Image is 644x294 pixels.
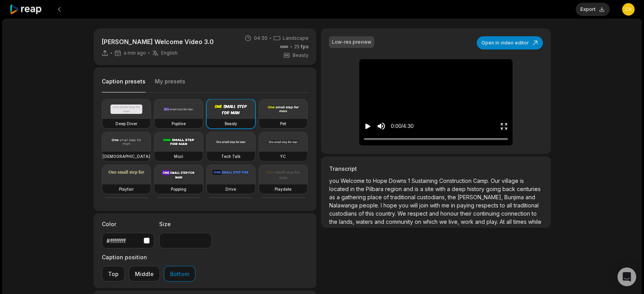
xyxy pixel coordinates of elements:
span: and [429,210,440,217]
button: Middle [129,266,160,282]
span: custodians, [417,194,448,200]
button: Export [576,3,610,16]
span: site [425,186,435,192]
div: 0:00 / 4:30 [391,122,413,130]
span: 25 [294,43,309,50]
span: I [381,202,383,209]
span: to [532,210,537,217]
div: Open Intercom Messenger [617,267,636,286]
span: which [423,218,439,225]
span: with [435,186,447,192]
span: going [486,186,502,192]
h3: Pet [280,120,286,127]
span: gathering [341,194,367,200]
span: deep [452,186,467,192]
span: of [358,210,365,217]
button: Caption presets [102,78,145,93]
span: 1 [408,177,412,184]
span: located [329,186,350,192]
span: hope [383,202,399,209]
span: people. [359,202,381,209]
span: We [397,210,408,217]
span: all [507,202,514,209]
h3: Transcript [329,165,542,173]
span: English [161,50,177,56]
label: Color [102,220,154,228]
span: fps [301,44,309,50]
h3: Mozi [174,153,183,159]
span: you [329,177,341,184]
span: region [385,186,403,192]
span: Construction [439,177,473,184]
span: while [528,218,541,225]
span: respect [408,210,429,217]
span: continuing [473,210,501,217]
span: work [461,218,475,225]
span: 04:30 [254,35,268,42]
span: Camp. [473,177,491,184]
h3: [DEMOGRAPHIC_DATA] [103,153,150,159]
span: in [451,202,457,209]
span: respects [476,202,500,209]
span: a [337,194,341,200]
span: their [460,210,473,217]
span: Nalawanga [329,202,359,209]
button: Top [102,266,125,282]
span: and [403,186,415,192]
span: the [356,186,366,192]
span: join [419,202,430,209]
span: community [386,218,415,225]
span: times [513,218,528,225]
h3: YC [280,153,286,159]
button: Play video [364,119,372,133]
span: Bunjima [504,194,525,200]
h3: Playdate [275,186,291,192]
span: Sustaining [412,177,439,184]
span: lands, [339,218,356,225]
span: traditional [390,194,417,200]
span: place [367,194,383,200]
button: Enter Fullscreen [500,119,508,133]
span: history [467,186,486,192]
span: on [415,218,423,225]
span: me [442,202,451,209]
span: traditional [514,202,539,209]
span: village [502,177,520,184]
label: Size [159,220,212,228]
span: Downs [389,177,408,184]
span: country. [376,210,397,217]
span: in [350,186,356,192]
span: to [366,177,373,184]
span: Hope [373,177,389,184]
span: centuries [517,186,541,192]
div: #ffffffff [106,237,140,245]
h3: Playfair [119,186,134,192]
span: Beasty [293,52,309,59]
span: [PERSON_NAME], [458,194,504,200]
span: as [329,194,337,200]
h3: Deep Diver [115,120,137,127]
span: the [448,194,458,200]
span: to [500,202,507,209]
span: and [525,194,535,200]
span: live, [449,218,461,225]
span: is [415,186,420,192]
span: and [374,218,386,225]
span: a [420,186,425,192]
span: the [329,218,339,225]
span: back [502,186,517,192]
label: Caption position [102,253,195,261]
span: and [475,218,486,225]
span: Landscape [283,35,309,42]
span: custodians [329,210,358,217]
span: we [439,218,449,225]
span: Pilbara [366,186,385,192]
span: will [410,202,419,209]
div: Low-res preview [332,39,371,46]
span: of [383,194,390,200]
button: #ffffffff [102,233,154,248]
h3: Popline [172,120,186,127]
button: Open in video editor [477,36,543,50]
h3: Tech Talk [221,153,241,159]
button: Bottom [164,266,195,282]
